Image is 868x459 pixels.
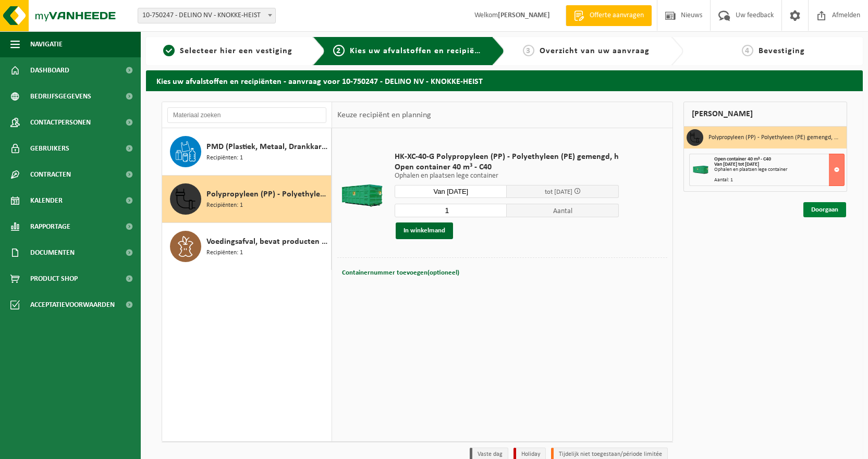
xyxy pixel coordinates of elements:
[151,45,304,57] a: 1Selecteer hier een vestiging
[206,153,243,163] span: Recipiënten: 1
[30,266,78,292] span: Product Shop
[714,178,844,183] div: Aantal: 1
[162,128,332,176] button: PMD (Plastiek, Metaal, Drankkartons) (bedrijven) Recipiënten: 1
[30,83,91,109] span: Bedrijfsgegevens
[30,240,75,266] span: Documenten
[163,45,175,56] span: 1
[138,8,275,23] span: 10-750247 - DELINO NV - KNOKKE-HEIST
[395,152,619,162] span: HK-XC-40-G Polypropyleen (PP) - Polyethyleen (PE) gemengd, h
[30,292,115,318] span: Acceptatievoorwaarden
[587,10,646,21] span: Offerte aanvragen
[342,269,459,276] span: Containernummer toevoegen(optioneel)
[138,8,276,23] span: 10-750247 - DELINO NV - KNOKKE-HEIST
[180,47,292,55] span: Selecteer hier een vestiging
[30,188,63,214] span: Kalender
[395,162,619,172] span: Open container 40 m³ - C40
[396,222,453,239] button: In winkelmand
[742,45,753,56] span: 4
[395,185,507,198] input: Selecteer datum
[162,223,332,270] button: Voedingsafval, bevat producten van dierlijke oorsprong, onverpakt, categorie 3 Recipiënten: 1
[30,31,63,57] span: Navigatie
[759,47,805,55] span: Bevestiging
[206,235,328,248] span: Voedingsafval, bevat producten van dierlijke oorsprong, onverpakt, categorie 3
[333,45,345,56] span: 2
[714,156,771,162] span: Open container 40 m³ - C40
[206,141,328,153] span: PMD (Plastiek, Metaal, Drankkartons) (bedrijven)
[540,47,650,55] span: Overzicht van uw aanvraag
[30,135,69,162] span: Gebruikers
[206,188,328,201] span: Polypropyleen (PP) - Polyethyleen (PE) gemengd, hard, gekleurd
[162,176,332,223] button: Polypropyleen (PP) - Polyethyleen (PE) gemengd, hard, gekleurd Recipiënten: 1
[341,266,460,280] button: Containernummer toevoegen(optioneel)
[803,202,846,217] a: Doorgaan
[545,189,572,195] span: tot [DATE]
[498,11,550,19] strong: [PERSON_NAME]
[206,201,243,210] span: Recipiënten: 1
[683,102,847,127] div: [PERSON_NAME]
[30,57,69,83] span: Dashboard
[146,70,863,91] h2: Kies uw afvalstoffen en recipiënten - aanvraag voor 10-750247 - DELINO NV - KNOKKE-HEIST
[350,47,493,55] span: Kies uw afvalstoffen en recipiënten
[30,214,70,240] span: Rapportage
[714,167,844,172] div: Ophalen en plaatsen lege container
[714,162,759,167] strong: Van [DATE] tot [DATE]
[30,162,71,188] span: Contracten
[708,129,839,146] h3: Polypropyleen (PP) - Polyethyleen (PE) gemengd, hard, gekleurd
[507,204,619,217] span: Aantal
[30,109,91,135] span: Contactpersonen
[332,102,436,128] div: Keuze recipiënt en planning
[566,5,652,26] a: Offerte aanvragen
[206,248,243,258] span: Recipiënten: 1
[523,45,534,56] span: 3
[395,172,619,180] p: Ophalen en plaatsen lege container
[167,107,326,123] input: Materiaal zoeken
